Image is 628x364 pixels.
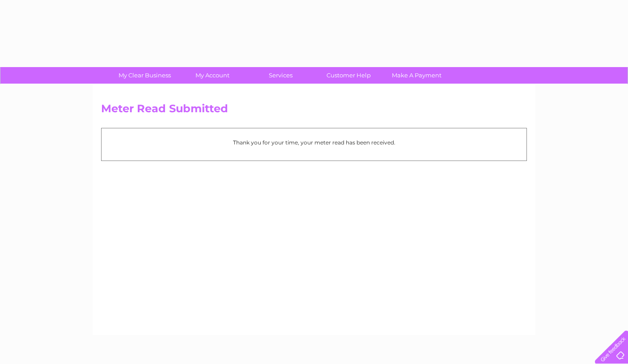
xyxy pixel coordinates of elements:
[176,67,250,84] a: My Account
[101,102,527,119] h2: Meter Read Submitted
[312,67,386,84] a: Customer Help
[108,67,182,84] a: My Clear Business
[106,138,522,147] p: Thank you for your time, your meter read has been received.
[244,67,318,84] a: Services
[380,67,454,84] a: Make A Payment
